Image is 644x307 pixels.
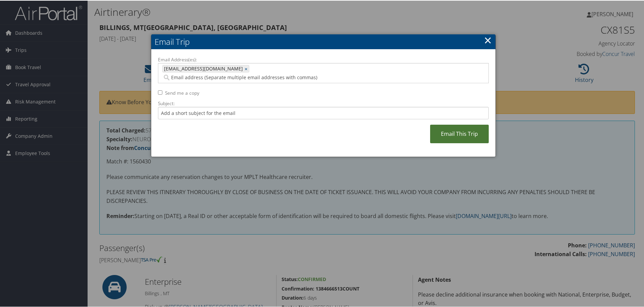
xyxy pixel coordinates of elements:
[151,34,495,49] h2: Email Trip
[163,65,243,71] span: [EMAIL_ADDRESS][DOMAIN_NAME]
[165,89,199,96] label: Send me a copy
[158,56,489,62] label: Email Address(es):
[158,106,489,119] input: Add a short subject for the email
[245,65,249,71] a: ×
[430,124,489,143] a: Email This Trip
[162,73,413,80] input: Email address (Separate multiple email addresses with commas)
[158,99,489,106] label: Subject:
[484,33,492,46] a: ×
